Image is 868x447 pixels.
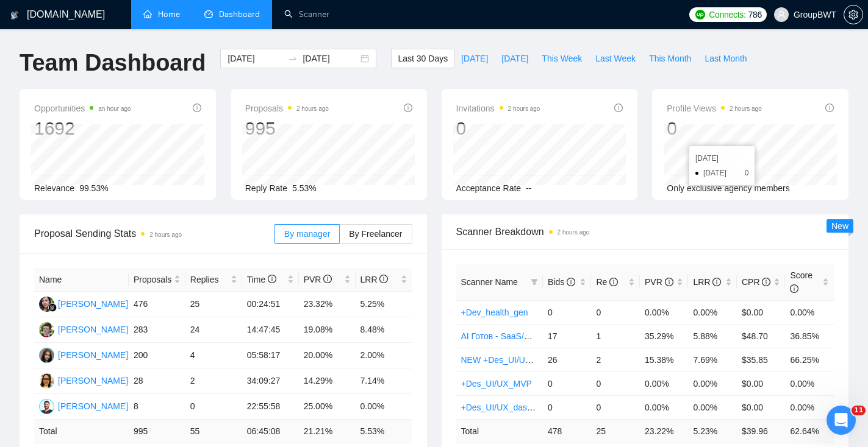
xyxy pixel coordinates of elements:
input: End date [303,52,358,65]
div: 0 [667,117,762,140]
td: $48.70 [737,324,786,348]
td: $0.00 [737,371,786,395]
td: 28 [129,368,185,394]
td: 476 [129,292,185,317]
img: gigradar-bm.png [48,303,57,312]
td: 0 [543,371,592,395]
td: 8 [129,394,185,420]
button: Last Month [698,49,753,68]
td: 0.00% [785,395,834,419]
span: info-circle [825,104,834,112]
td: 0.00% [785,300,834,324]
td: 0 [185,394,242,420]
td: $0.00 [737,300,786,324]
td: 8.48% [356,317,412,343]
td: 17 [543,324,592,348]
img: OB [39,399,54,414]
a: searchScanner [284,9,329,19]
td: 15.38% [640,348,689,371]
span: 99.53% [79,183,108,193]
button: Last 30 Days [391,49,454,68]
span: 11 [852,406,866,415]
li: [DATE] [695,167,748,179]
td: 995 [129,420,185,443]
time: 2 hours ago [558,229,590,236]
button: Last Week [589,49,642,68]
div: 1692 [34,117,131,140]
td: 5.23 % [688,419,737,443]
time: 2 hours ago [508,105,540,112]
span: info-circle [609,278,618,286]
div: [PERSON_NAME] [58,323,128,336]
input: Start date [228,52,283,65]
time: 2 hours ago [730,105,762,112]
span: setting [844,10,863,19]
td: 66.25% [785,348,834,371]
button: setting [844,5,863,24]
span: Time [247,275,276,284]
span: filter [528,273,540,291]
span: By Freelancer [349,229,402,239]
span: Profile Views [667,101,762,116]
a: AI Готов - SaaS/Platform [461,331,556,341]
span: 786 [748,8,762,21]
a: SN[PERSON_NAME] [39,298,128,308]
span: info-circle [614,104,623,112]
td: 0.00% [640,371,689,395]
iframe: Intercom live chat [827,406,856,435]
td: 7.14% [356,368,412,394]
a: setting [844,10,863,19]
td: 0 [543,300,592,324]
span: Acceptance Rate [456,183,522,193]
a: homeHome [143,9,180,19]
div: [DATE] [695,152,748,164]
td: 0.00% [785,371,834,395]
span: info-circle [790,284,798,293]
td: $35.85 [737,348,786,371]
img: SN [39,297,54,312]
span: Reply Rate [245,183,287,193]
a: AS[PERSON_NAME] [39,324,128,334]
span: Score [790,270,812,294]
th: Proposals [129,268,185,292]
span: Only exclusive agency members [667,183,790,193]
span: Proposals [245,101,329,116]
time: 2 hours ago [296,105,329,112]
img: logo [10,5,19,25]
span: to [288,54,298,63]
th: Replies [185,268,242,292]
span: 5.53% [292,183,317,193]
span: dashboard [204,10,213,18]
td: 22:55:58 [242,394,299,420]
span: Scanner Name [461,277,518,287]
span: LRR [693,277,721,287]
span: Last Month [705,52,747,65]
td: 0.00% [688,300,737,324]
button: This Week [535,49,589,68]
span: info-circle [379,275,388,283]
img: upwork-logo.png [695,10,705,19]
td: 26 [543,348,592,371]
span: New [831,221,848,231]
td: 14.29% [299,368,356,394]
td: $ 39.96 [737,419,786,443]
span: Proposal Sending Stats [34,226,274,241]
td: Total [34,420,129,443]
span: info-circle [268,275,276,283]
th: Name [34,268,129,292]
span: PVR [304,275,332,284]
span: Replies [190,273,228,286]
td: 0 [591,300,640,324]
td: 23.22 % [640,419,689,443]
td: 20.00% [299,343,356,368]
td: 21.21 % [299,420,356,443]
td: 0.00% [356,394,412,420]
td: 5.53 % [356,420,412,443]
span: CPR [742,277,770,287]
td: 2 [185,368,242,394]
td: 25 [591,419,640,443]
span: This Week [542,52,582,65]
span: [DATE] [501,52,528,65]
img: SK [39,348,54,363]
span: Dashboard [219,9,260,19]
